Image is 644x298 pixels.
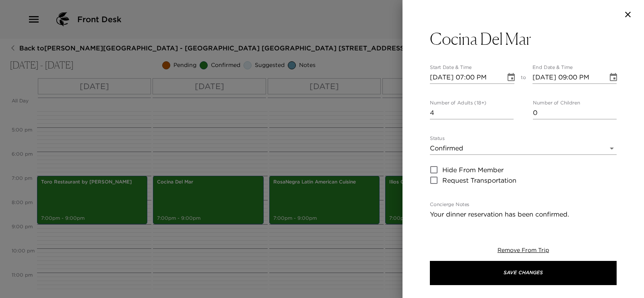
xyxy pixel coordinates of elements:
[497,246,549,254] button: Remove From Trip
[430,71,500,84] input: MM/DD/YYYY hh:mm aa
[430,261,617,285] button: Save Changes
[497,246,549,254] span: Remove From Trip
[503,69,519,85] button: Choose date, selected date is Oct 16, 2025
[430,100,486,106] label: Number of Adults (18+)
[521,74,526,84] span: to
[533,64,573,71] label: End Date & Time
[430,29,617,48] button: Cocina Del Mar
[430,64,472,71] label: Start Date & Time
[430,210,617,219] textarea: Your dinner reservation has been confirmed.
[430,29,531,48] h3: Cocina Del Mar
[605,69,621,85] button: Choose date, selected date is Oct 16, 2025
[430,201,469,208] label: Concierge Notes
[442,165,504,175] span: Hide From Member
[533,100,580,106] label: Number of Children
[430,135,445,142] label: Status
[442,175,516,185] span: Request Transportation
[533,71,603,84] input: MM/DD/YYYY hh:mm aa
[430,142,617,155] div: Confirmed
